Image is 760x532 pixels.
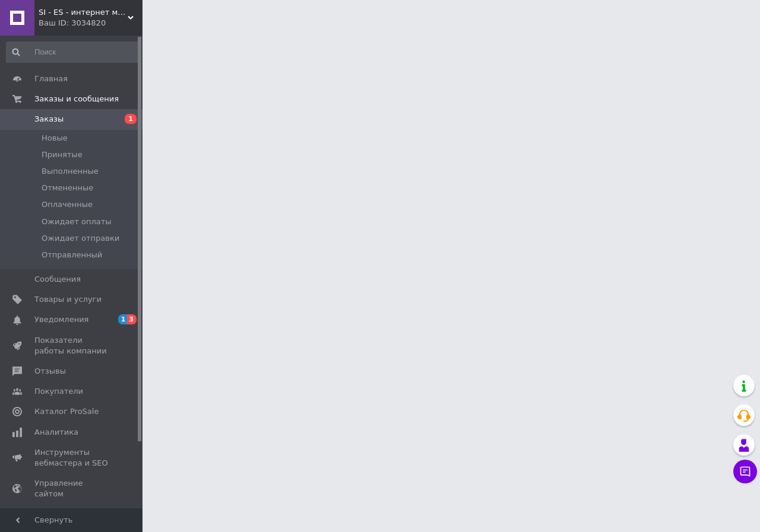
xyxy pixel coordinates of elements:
button: Чат с покупателем [733,460,757,483]
span: Оплаченные [42,199,93,210]
span: Ожидает оплаты [42,216,112,227]
span: Аналитика [34,427,78,438]
span: Выполненные [42,166,99,177]
div: Ваш ID: 3034820 [39,18,142,28]
span: Показатели работы компании [34,335,110,356]
span: Новые [42,133,68,144]
span: 1 [118,314,128,324]
span: SI - ES - интернет магазин ювелирных украшений [39,7,128,18]
span: Товары и услуги [34,294,102,305]
span: Уведомления [34,314,88,325]
span: Инструменты вебмастера и SEO [34,447,110,469]
span: Сообщения [34,274,81,285]
span: Отмененные [42,183,93,193]
span: 3 [127,314,137,324]
span: Заказы [34,114,64,125]
span: Отзывы [34,366,66,377]
span: Покупатели [34,386,83,397]
span: 1 [125,114,137,124]
span: Управление сайтом [34,478,110,499]
span: Принятые [42,149,83,160]
span: Каталог ProSale [34,406,99,417]
span: Главная [34,74,68,84]
span: Ожидает отправки [42,233,119,244]
span: Заказы и сообщения [34,94,119,104]
span: Отправленный [42,250,102,260]
input: Поиск [6,42,140,63]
